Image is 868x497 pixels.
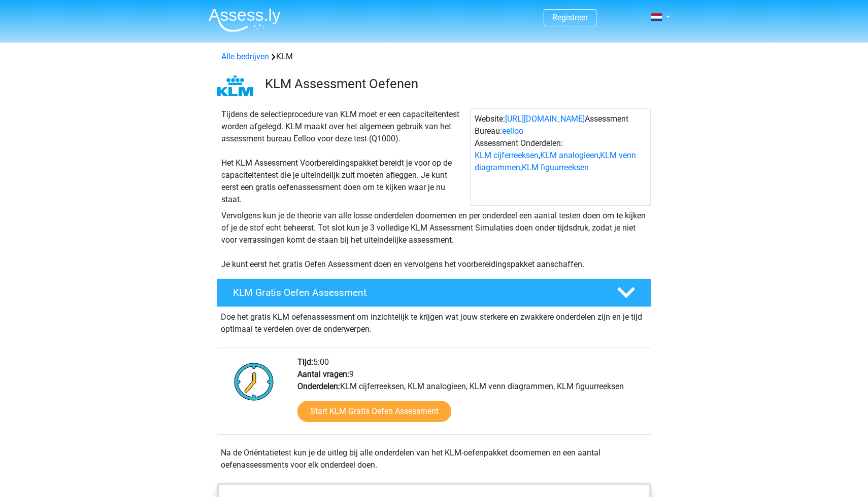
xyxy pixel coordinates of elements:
img: Klok [228,356,280,407]
div: Tijdens de selectieprocedure van KLM moet er een capaciteitentest worden afgelegd. KLM maakt over... [217,108,470,206]
a: eelloo [502,126,523,136]
div: KLM [217,51,651,63]
a: KLM figuurreeksen [522,163,589,172]
a: KLM Gratis Oefen Assessment [213,279,655,307]
div: Doe het gratis KLM oefenassessment om inzichtelijk te krijgen wat jouw sterkere en zwakkere onder... [217,307,651,335]
h4: KLM Gratis Oefen Assessment [233,287,600,298]
b: Tijd: [297,357,313,367]
h3: KLM Assessment Oefenen [265,76,643,92]
b: Aantal vragen: [297,369,349,379]
b: Onderdelen: [297,381,340,391]
a: [URL][DOMAIN_NAME] [505,114,585,124]
a: KLM analogieen [540,150,598,160]
a: Start KLM Gratis Oefen Assessment [297,401,451,422]
img: Assessly [209,8,281,32]
a: KLM venn diagrammen [475,150,636,172]
div: 5:00 9 KLM cijferreeksen, KLM analogieen, KLM venn diagrammen, KLM figuurreeksen [290,356,650,434]
a: Alle bedrijven [221,52,269,61]
div: Website: Assessment Bureau: Assessment Onderdelen: , , , [470,108,651,206]
div: Vervolgens kun je de theorie van alle losse onderdelen doornemen en per onderdeel een aantal test... [217,210,651,271]
a: Registreer [552,13,588,22]
a: KLM cijferreeksen [475,150,539,160]
div: Na de Oriëntatietest kun je de uitleg bij alle onderdelen van het KLM-oefenpakket doornemen en ee... [217,447,651,471]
